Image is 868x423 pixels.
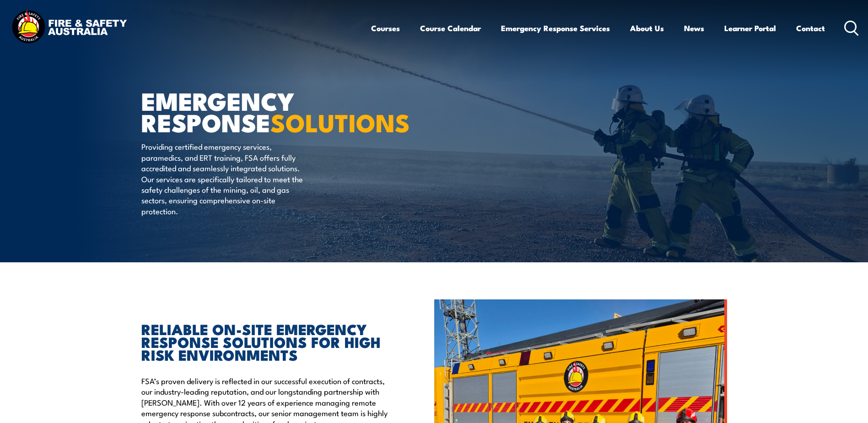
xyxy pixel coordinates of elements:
a: About Us [630,16,664,40]
a: Courses [371,16,400,40]
a: Course Calendar [420,16,481,40]
a: Emergency Response Services [501,16,610,40]
h1: EMERGENCY RESPONSE [141,90,367,132]
a: Learner Portal [724,16,776,40]
strong: SOLUTIONS [270,103,410,141]
h2: RELIABLE ON-SITE EMERGENCY RESPONSE SOLUTIONS FOR HIGH RISK ENVIRONMENTS [141,322,392,361]
a: News [684,16,704,40]
a: Contact [796,16,825,40]
p: Providing certified emergency services, paramedics, and ERT training, FSA offers fully accredited... [141,141,308,216]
